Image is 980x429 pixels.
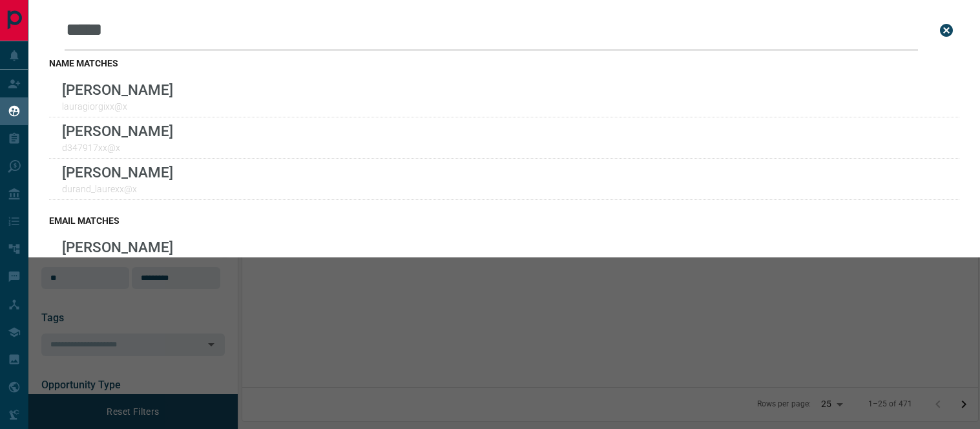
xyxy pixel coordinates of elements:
[49,215,959,226] h3: email matches
[49,58,959,68] h3: name matches
[933,17,959,43] button: close search bar
[62,239,173,255] p: [PERSON_NAME]
[62,123,173,139] p: [PERSON_NAME]
[62,184,173,194] p: durand_laurexx@x
[62,101,173,112] p: lauragiorgixx@x
[62,81,173,98] p: [PERSON_NAME]
[62,143,173,153] p: d347917xx@x
[62,164,173,181] p: [PERSON_NAME]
